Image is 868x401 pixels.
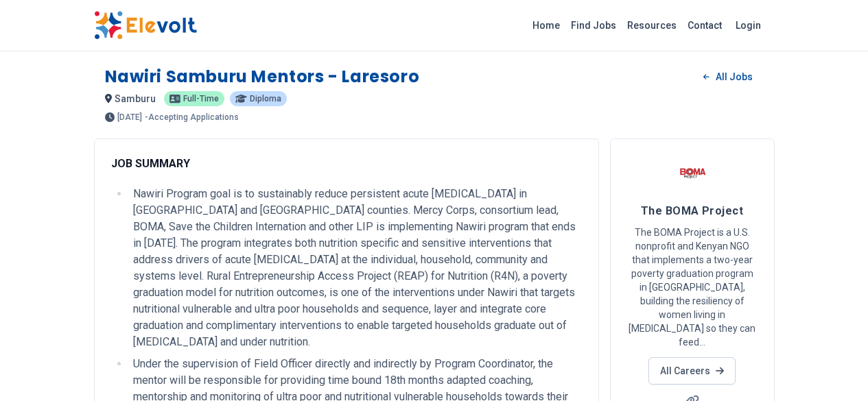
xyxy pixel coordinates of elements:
[105,66,420,88] h1: Nawiri Samburu Mentors - Laresoro
[250,95,281,103] span: Diploma
[129,186,582,350] li: Nawiri Program goal is to sustainably reduce persistent acute [MEDICAL_DATA] in [GEOGRAPHIC_DATA]...
[183,95,219,103] span: Full-time
[622,14,682,36] a: Resources
[675,156,709,190] img: The BOMA Project
[94,11,197,40] img: Elevolt
[692,66,763,87] a: All Jobs
[145,113,239,121] p: - Accepting Applications
[115,93,156,104] span: samburu
[682,14,727,36] a: Contact
[641,204,743,217] span: The BOMA Project
[117,113,142,121] span: [DATE]
[648,357,736,385] a: All Careers
[627,226,758,349] p: The BOMA Project is a U.S. nonprofit and Kenyan NGO that implements a two-year poverty graduation...
[565,14,622,36] a: Find Jobs
[527,14,565,36] a: Home
[727,12,769,39] a: Login
[111,157,190,170] strong: JOB SUMMARY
